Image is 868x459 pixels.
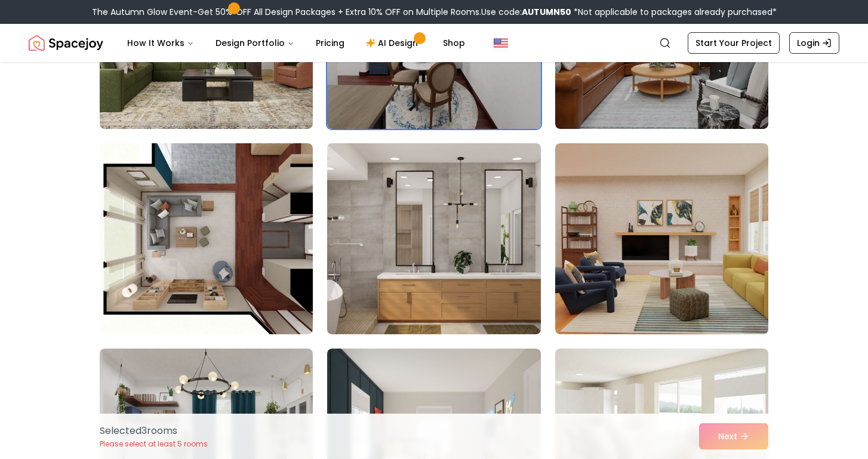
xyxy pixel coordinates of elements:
[789,32,839,54] a: Login
[688,32,780,54] a: Start Your Project
[522,6,571,18] b: AUTUMN50
[306,31,354,55] a: Pricing
[29,24,839,62] nav: Global
[29,31,103,55] a: Spacejoy
[100,143,313,334] img: Room room-58
[356,31,431,55] a: AI Design
[118,31,475,55] nav: Main
[481,6,571,18] span: Use code:
[100,439,208,449] p: Please select at least 5 rooms
[100,424,208,438] p: Selected 3 room s
[29,31,103,55] img: Spacejoy Logo
[571,6,777,18] span: *Not applicable to packages already purchased*
[206,31,304,55] button: Design Portfolio
[92,6,777,18] div: The Autumn Glow Event-Get 50% OFF All Design Packages + Extra 10% OFF on Multiple Rooms.
[322,138,546,339] img: Room room-59
[555,143,768,334] img: Room room-60
[118,31,204,55] button: How It Works
[433,31,475,55] a: Shop
[494,36,508,50] img: United States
